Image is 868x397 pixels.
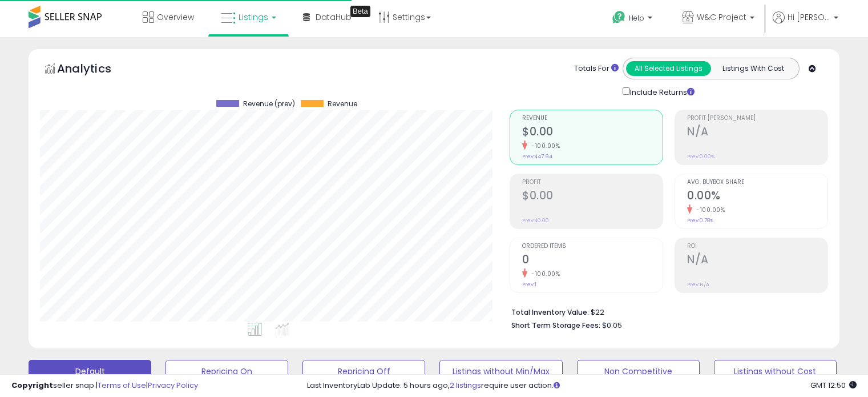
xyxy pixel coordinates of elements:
a: Terms of Use [98,380,146,391]
div: Include Returns [614,85,708,98]
span: Overview [157,11,194,23]
small: Prev: 1 [522,281,536,288]
b: Short Term Storage Fees: [511,320,600,330]
div: seller snap | | [11,380,198,391]
div: Tooltip anchor [350,6,370,17]
h2: $0.00 [522,189,663,204]
div: Totals For [574,63,619,74]
small: -100.00% [527,142,560,150]
h2: $0.00 [522,125,663,141]
li: $22 [511,304,819,318]
small: Prev: $0.00 [522,217,549,224]
a: Help [603,2,664,37]
span: Listings [239,11,268,23]
span: $0.05 [602,320,622,331]
h5: Analytics [57,61,134,79]
span: W&C Project [697,11,746,23]
b: Total Inventory Value: [511,307,589,317]
h2: 0 [522,253,663,268]
a: 2 listings [450,380,481,391]
button: Non Competitive [577,360,700,383]
button: Default [29,360,151,383]
span: Help [629,13,644,23]
button: Listings With Cost [710,61,796,76]
span: Avg. Buybox Share [687,179,827,186]
span: 2025-09-13 12:50 GMT [810,380,857,391]
i: Get Help [612,10,626,25]
span: Profit [522,179,663,186]
small: Prev: $47.94 [522,153,552,160]
button: All Selected Listings [626,61,711,76]
button: Listings without Cost [714,360,837,383]
small: Prev: N/A [687,281,709,288]
h2: N/A [687,125,827,141]
small: -100.00% [692,206,725,214]
button: Repricing On [165,360,288,383]
span: Profit [PERSON_NAME] [687,115,827,122]
span: Revenue (prev) [243,100,295,108]
button: Listings without Min/Max [439,360,562,383]
span: Hi [PERSON_NAME] [788,11,830,23]
span: Revenue [522,115,663,122]
h2: N/A [687,253,827,268]
small: Prev: 0.00% [687,153,714,160]
a: Hi [PERSON_NAME] [773,11,838,37]
strong: Copyright [11,380,53,391]
span: ROI [687,243,827,250]
span: Revenue [328,100,357,108]
a: Privacy Policy [148,380,198,391]
span: Ordered Items [522,243,663,250]
div: Last InventoryLab Update: 5 hours ago, require user action. [307,380,857,391]
small: Prev: 0.78% [687,217,713,224]
h2: 0.00% [687,189,827,204]
span: DataHub [316,11,352,23]
button: Repricing Off [302,360,425,383]
small: -100.00% [527,270,560,278]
